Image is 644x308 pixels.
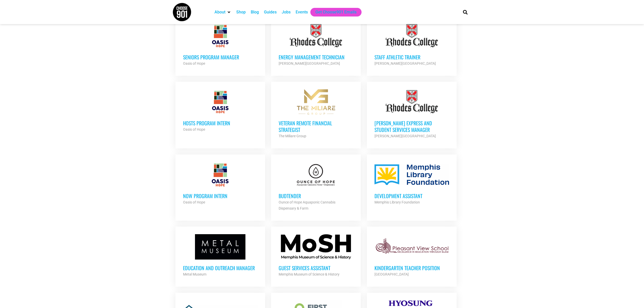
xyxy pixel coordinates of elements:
strong: The Miliare Group [279,134,306,138]
strong: Memphis Museum of Science & History [279,272,339,276]
a: Budtender Ounce of Hope Aquaponic Cannabis Dispensary & Farm [271,155,361,219]
a: Guest Services Assistant Memphis Museum of Science & History [271,227,361,285]
h3: HOSTS Program Intern [183,120,258,126]
a: About [214,9,225,15]
h3: Kindergarten Teacher Position [374,265,449,271]
h3: Energy Management Technician [279,54,353,60]
a: Staff Athletic Trainer [PERSON_NAME][GEOGRAPHIC_DATA] [367,16,457,74]
a: Jobs [282,9,291,15]
a: Development Assistant Memphis Library Foundation [367,155,457,213]
a: HOSTS Program Intern Oasis of Hope [175,82,265,140]
strong: Oasis of Hope [183,127,205,131]
a: Get Choose901 Emails [315,9,356,15]
a: NOW Program Intern Oasis of Hope [175,155,265,213]
strong: [PERSON_NAME][GEOGRAPHIC_DATA] [279,61,340,65]
a: Events [296,9,308,15]
strong: Memphis Library Foundation [374,200,420,204]
strong: Ounce of Hope Aquaponic Cannabis Dispensary & Farm [279,200,335,210]
h3: NOW Program Intern [183,193,258,199]
h3: Seniors Program Manager [183,54,258,60]
nav: Main nav [212,8,454,16]
a: Seniors Program Manager Oasis of Hope [175,16,265,74]
h3: Education and Outreach Manager [183,265,258,271]
h3: Staff Athletic Trainer [374,54,449,60]
strong: Oasis of Hope [183,200,205,204]
h3: [PERSON_NAME] Express and Student Services Manager [374,120,449,133]
a: Energy Management Technician [PERSON_NAME][GEOGRAPHIC_DATA] [271,16,361,74]
a: Veteran Remote Financial Strategist The Miliare Group [271,82,361,147]
a: Education and Outreach Manager Metal Museum [175,227,265,285]
h3: Budtender [279,193,353,199]
a: Shop [236,9,246,15]
a: [PERSON_NAME] Express and Student Services Manager [PERSON_NAME][GEOGRAPHIC_DATA] [367,82,457,147]
a: Blog [251,9,259,15]
strong: Oasis of Hope [183,61,205,65]
div: About [212,8,234,16]
h3: Guest Services Assistant [279,265,353,271]
div: Search [461,8,470,16]
a: Guides [264,9,277,15]
h3: Development Assistant [374,193,449,199]
h3: Veteran Remote Financial Strategist [279,120,353,133]
strong: [GEOGRAPHIC_DATA] [374,272,409,276]
strong: [PERSON_NAME][GEOGRAPHIC_DATA] [374,134,436,138]
strong: Metal Museum [183,272,206,276]
a: Kindergarten Teacher Position [GEOGRAPHIC_DATA] [367,227,457,285]
strong: [PERSON_NAME][GEOGRAPHIC_DATA] [374,61,436,65]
